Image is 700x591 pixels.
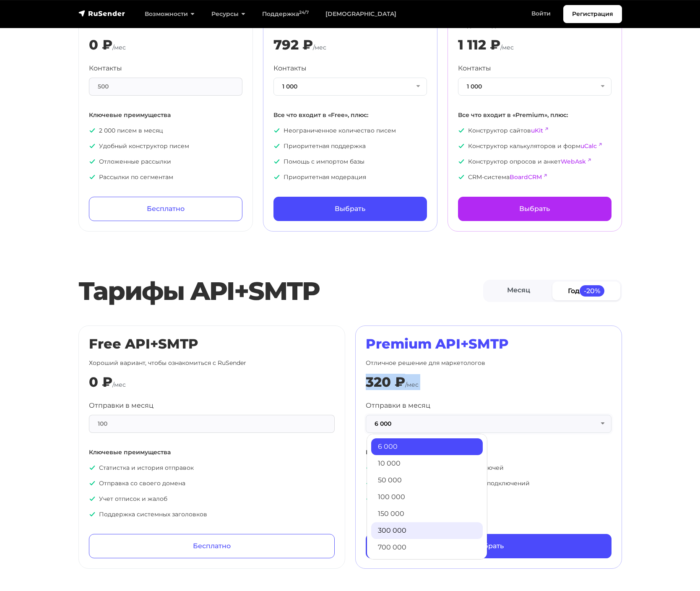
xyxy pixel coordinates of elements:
a: Возможности [136,5,203,23]
a: WebAsk [561,158,586,165]
label: Отправки в месяц [366,401,430,411]
img: icon-ok.svg [366,464,372,471]
a: 100 000 [371,489,483,505]
img: icon-ok.svg [89,464,96,471]
h2: Тарифы API+SMTP [78,276,483,306]
p: Ключевые преимущества [89,111,242,120]
a: uKit [531,127,543,134]
p: Неограниченное количество API ключей [366,463,612,472]
img: icon-ok.svg [458,174,465,180]
a: Год [552,281,620,300]
a: 150 000 [371,505,483,522]
h2: Free API+SMTP [89,336,335,352]
a: Выбрать [273,197,427,221]
div: 1 112 ₽ [458,37,500,53]
img: icon-ok.svg [89,480,96,487]
p: Удобный конструктор писем [89,142,242,151]
span: /мес [500,44,514,51]
button: 6 000 [366,415,612,433]
p: Статистка и история отправок [89,463,335,472]
img: icon-ok.svg [89,158,96,165]
img: icon-ok.svg [89,127,96,134]
p: Отличное решение для маркетологов [366,359,612,367]
img: icon-ok.svg [366,480,372,487]
span: /мес [112,44,126,51]
a: 300 000 [371,522,483,539]
span: /мес [313,44,326,51]
a: 1 500 000 [371,556,483,573]
a: 700 000 [371,539,483,556]
p: Неограниченное количество писем [273,126,427,135]
a: [DEMOGRAPHIC_DATA] [317,5,405,23]
p: Неограниченное количество SMTP подключений [366,479,612,488]
p: Конструктор опросов и анкет [458,157,612,166]
a: Войти [523,5,559,22]
a: BoardCRM [510,173,542,181]
a: 50 000 [371,472,483,489]
span: /мес [112,381,126,388]
img: icon-ok.svg [458,127,465,134]
div: 320 ₽ [366,374,405,390]
img: RuSender [78,9,125,18]
p: Все что входит в «Free», плюс: [273,111,427,120]
label: Контакты [89,63,122,73]
p: Поддержка системных заголовков [89,510,335,519]
button: 1 000 [458,78,612,96]
p: Конструктор калькуляторов и форм [458,142,612,151]
label: Контакты [458,63,491,73]
img: icon-ok.svg [273,158,280,165]
img: icon-ok.svg [273,127,280,134]
a: Выбрать [366,534,612,558]
p: 2 000 писем в месяц [89,126,242,135]
a: 6 000 [371,438,483,455]
img: icon-ok.svg [458,158,465,165]
p: Рассылки по сегментам [89,173,242,182]
ul: 6 000 [367,434,487,560]
button: 1 000 [273,78,427,96]
a: Бесплатно [89,534,335,558]
div: 0 ₽ [89,37,112,53]
span: /мес [405,381,419,388]
p: Учет отписок и жалоб [89,495,335,503]
img: icon-ok.svg [89,174,96,180]
p: Конструктор сайтов [458,126,612,135]
a: Поддержка24/7 [254,5,317,23]
div: 0 ₽ [89,374,112,390]
p: Отправка со своего домена [89,479,335,488]
a: Ресурсы [203,5,254,23]
img: icon-ok.svg [366,495,372,502]
p: Все что входит в «Free», плюс: [366,448,612,457]
img: icon-ok.svg [89,495,96,502]
img: icon-ok.svg [89,143,96,149]
label: Отправки в месяц [89,401,154,411]
img: icon-ok.svg [273,143,280,149]
label: Контакты [273,63,307,73]
img: icon-ok.svg [458,143,465,149]
a: Выбрать [458,197,612,221]
p: Ключевые преимущества [89,448,335,457]
p: Приоритетная модерация [273,173,427,182]
p: Отложенные рассылки [89,157,242,166]
a: uCalc [580,142,597,150]
p: Помощь с импортом базы [273,157,427,166]
a: Бесплатно [89,197,242,221]
p: Приоритетная поддержка [273,142,427,151]
span: -20% [580,285,605,297]
p: CRM-система [458,173,612,182]
p: Хороший вариант, чтобы ознакомиться с RuSender [89,359,335,367]
a: Регистрация [563,5,622,23]
img: icon-ok.svg [89,511,96,518]
h2: Premium API+SMTP [366,336,612,352]
div: 792 ₽ [273,37,313,53]
img: icon-ok.svg [273,174,280,180]
sup: 24/7 [299,10,309,15]
p: Приоритетная поддержка [366,495,612,503]
p: Все что входит в «Premium», плюс: [458,111,612,120]
a: Месяц [485,281,553,300]
a: 10 000 [371,455,483,472]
